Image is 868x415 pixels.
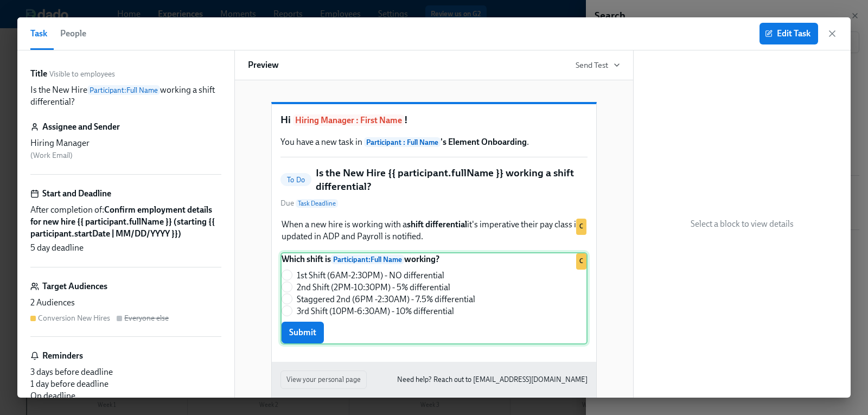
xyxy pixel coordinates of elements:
[124,313,169,323] div: Everyone else
[634,50,851,398] div: Select a block to view details
[248,59,279,71] h6: Preview
[42,280,107,292] h6: Target Audiences
[280,136,588,148] p: You have a new task in .
[286,374,361,385] span: View your personal page
[576,60,620,71] button: Send Test
[30,151,73,160] span: ( Work Email )
[30,84,221,108] p: Is the New Hire working a shift differential?
[280,218,588,244] div: When a new hire is working with ashift differentialit's imperative their pay class is updated in ...
[87,85,160,95] span: Participant : Full Name
[296,199,338,208] span: Task Deadline
[30,242,84,254] span: 5 day deadline
[30,26,47,41] span: Task
[30,137,221,149] div: Hiring Manager
[42,121,120,133] h6: Assignee and Sender
[576,219,586,235] div: Used by Conversion New Hires audience
[30,205,215,239] strong: Confirm employment details for new hire ​{​{ participant.fullName }} (starting ​{​{ participant.s...
[42,188,111,200] h6: Start and Deadline
[316,166,588,194] h5: Is the New Hire {{ participant.fullName }} working a shift differential?
[30,68,47,80] label: Title
[30,366,221,378] div: 3 days before deadline
[280,176,311,184] span: To Do
[30,297,221,309] div: 2 Audiences
[364,137,441,147] span: Participant : Full Name
[30,378,221,390] div: 1 day before deadline
[280,198,338,209] span: Due
[280,113,588,127] h1: Hi !
[30,390,221,402] div: On deadline
[364,137,527,147] strong: 's Element Onboarding
[60,26,86,41] span: People
[30,204,221,240] span: After completion of:
[576,253,586,270] div: C
[49,69,115,79] span: Visible to employees
[759,23,818,44] button: Edit Task
[397,374,588,386] a: Need help? Reach out to [EMAIL_ADDRESS][DOMAIN_NAME]
[280,371,367,389] button: View your personal page
[38,313,110,323] div: Conversion New Hires
[767,28,810,39] span: Edit Task
[42,350,83,362] h6: Reminders
[293,114,404,126] span: Hiring Manager : First Name
[280,252,588,344] div: Which shift isParticipant:Full Nameworking?1st Shift (6AM-2:30PM) - NO differential2nd Shift (2PM...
